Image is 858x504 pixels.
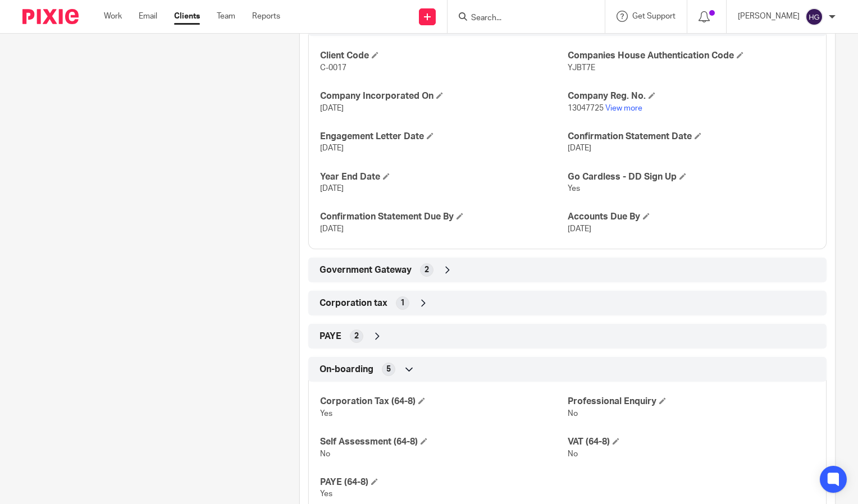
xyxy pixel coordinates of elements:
[320,490,332,498] span: Yes
[470,13,571,24] input: Search
[320,50,567,62] h4: Client Code
[568,104,604,112] span: 13047725
[425,264,429,276] span: 2
[386,364,391,375] span: 5
[320,131,567,143] h4: Engagement Letter Date
[400,297,405,309] span: 1
[568,450,578,458] span: No
[568,185,580,193] span: Yes
[320,104,344,112] span: [DATE]
[605,104,642,112] a: View more
[174,11,200,22] a: Clients
[320,264,412,276] span: Government Gateway
[738,11,800,22] p: [PERSON_NAME]
[104,11,122,22] a: Work
[139,11,157,22] a: Email
[568,171,815,183] h4: Go Cardless - DD Sign Up
[320,185,344,193] span: [DATE]
[320,225,344,233] span: [DATE]
[805,8,823,26] img: svg%3E
[252,11,280,22] a: Reports
[320,331,341,342] span: PAYE
[568,225,591,233] span: [DATE]
[320,211,567,223] h4: Confirmation Statement Due By
[568,396,815,407] h4: Professional Enquiry
[22,9,79,24] img: Pixie
[568,64,595,72] span: YJBT7E
[568,144,591,152] span: [DATE]
[320,144,344,152] span: [DATE]
[568,410,578,418] span: No
[568,90,815,102] h4: Company Reg. No.
[320,396,567,407] h4: Corporation Tax (64-8)
[568,211,815,223] h4: Accounts Due By
[568,131,815,143] h4: Confirmation Statement Date
[320,364,373,375] span: On-boarding
[320,171,567,183] h4: Year End Date
[632,12,676,20] span: Get Support
[320,436,567,448] h4: Self Assessment (64-8)
[217,11,235,22] a: Team
[320,410,332,418] span: Yes
[320,90,567,102] h4: Company Incorporated On
[320,297,387,309] span: Corporation tax
[320,476,567,488] h4: PAYE (64-8)
[354,331,359,342] span: 2
[568,50,815,62] h4: Companies House Authentication Code
[320,450,330,458] span: No
[568,436,815,448] h4: VAT (64-8)
[320,64,346,72] span: C-0017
